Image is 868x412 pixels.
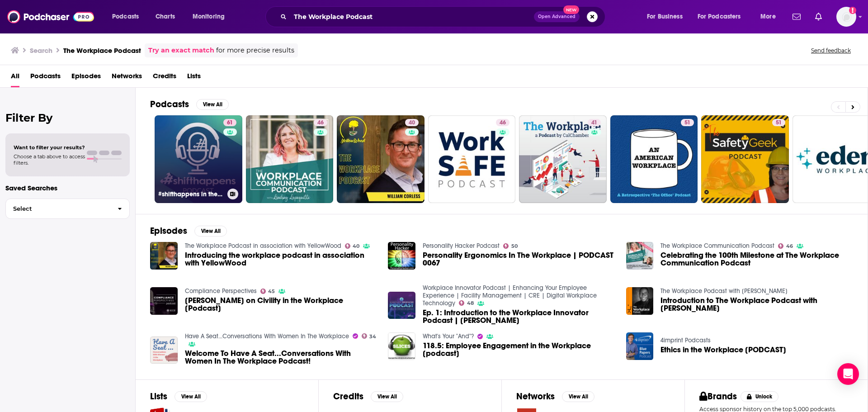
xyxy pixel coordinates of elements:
span: [PERSON_NAME] on Civility in the Workplace [Podcast] [185,297,377,312]
span: 48 [467,301,474,305]
img: Podchaser - Follow, Share and Rate Podcasts [7,8,94,25]
a: Introducing the workplace podcast in association with YellowWood [185,251,377,267]
a: 41 [588,119,601,126]
span: Podcasts [112,10,139,23]
span: New [563,5,580,14]
a: Stephen Paskoff on Civility in the Workplace [Podcast] [185,297,377,312]
a: 45 [260,289,275,294]
a: EpisodesView All [150,225,227,237]
a: What's Your "And"? [423,332,474,340]
button: View All [562,391,594,402]
button: Select [5,199,130,219]
img: Celebrating the 100th Milestone at The Workplace Communication Podcast [626,242,654,270]
h2: Brands [699,391,737,402]
h3: #shifthappens in the Digital Workplace Podcast [158,190,224,198]
img: Welcome To Have A Seat...Conversations With Women In The Workplace Podcast! [150,336,178,364]
a: Lists [187,69,201,87]
span: Select [6,206,110,212]
h3: The Workplace Podcast [63,46,141,55]
a: Show notifications dropdown [789,9,804,24]
button: View All [194,226,227,237]
button: Open AdvancedNew [534,11,580,22]
a: 46 [496,119,509,126]
a: All [11,69,19,87]
a: Try an exact match [148,45,214,56]
h2: Credits [333,391,363,402]
h2: Podcasts [150,99,189,110]
a: 48 [459,300,474,306]
a: CreditsView All [333,391,403,402]
span: 41 [591,118,597,128]
img: User Profile [836,7,856,27]
button: View All [175,391,207,402]
a: 51 [610,115,698,203]
a: The Workplace Podcast with Nelson Dominic [660,287,788,295]
span: For Podcasters [698,10,741,23]
a: Episodes [71,69,101,87]
span: 50 [511,244,518,248]
span: Choose a tab above to access filters. [14,153,85,166]
span: Ep. 1: Introduction to the Workplace Innovator Podcast | [PERSON_NAME] [423,309,615,324]
a: Personality Ergonomics In The Workplace | PODCAST 0067 [423,251,615,267]
a: Compliance Perspectives [185,287,257,295]
button: open menu [641,9,694,24]
div: Open Intercom Messenger [837,363,859,385]
a: Ep. 1: Introduction to the Workplace Innovator Podcast | Mike Petrusky [423,309,615,324]
h3: Search [30,46,52,55]
button: View All [196,99,229,110]
img: 118.5: Employee Engagement in the Workplace [podcast] [388,332,415,360]
a: 51 [701,115,789,203]
span: 34 [369,335,376,339]
button: open menu [692,9,754,24]
span: Networks [112,69,142,87]
span: 46 [317,118,324,128]
a: 118.5: Employee Engagement in the Workplace [podcast] [423,342,615,357]
a: PodcastsView All [150,99,229,110]
a: Introducing the workplace podcast in association with YellowWood [150,242,178,270]
span: 45 [268,289,275,294]
a: 51 [772,119,785,126]
a: Introduction to The Workplace Podcast with Nelson Dominic [660,297,853,312]
a: 50 [503,243,518,249]
button: open menu [186,9,236,24]
a: NetworksView All [516,391,594,402]
img: Personality Ergonomics In The Workplace | PODCAST 0067 [388,242,415,270]
span: 40 [409,118,415,128]
a: Credits [153,69,176,87]
a: 34 [362,333,377,339]
span: For Business [647,10,683,23]
span: 61 [227,118,233,128]
span: Charts [156,10,175,23]
a: Workplace Innovator Podcast | Enhancing Your Employee Experience | Facility Management | CRE | Di... [423,284,597,307]
a: 40 [405,119,419,126]
img: Stephen Paskoff on Civility in the Workplace [Podcast] [150,287,178,315]
span: 46 [500,118,506,128]
a: Show notifications dropdown [811,9,826,24]
a: 46 [428,115,516,203]
a: 41 [519,115,607,203]
span: More [760,10,776,23]
a: Have A Seat...Conversations With Women In The Workplace [185,332,349,340]
span: for more precise results [216,45,294,56]
a: Celebrating the 100th Milestone at The Workplace Communication Podcast [660,251,853,267]
a: Personality Hacker Podcast [423,242,500,250]
a: Podcasts [30,69,61,87]
img: Ethics in the Workplace [PODCAST] [626,332,654,360]
span: Open Advanced [538,14,576,19]
a: Welcome To Have A Seat...Conversations With Women In The Workplace Podcast! [185,350,377,365]
span: 51 [684,118,690,128]
a: Charts [150,9,180,24]
span: Want to filter your results? [14,144,85,151]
